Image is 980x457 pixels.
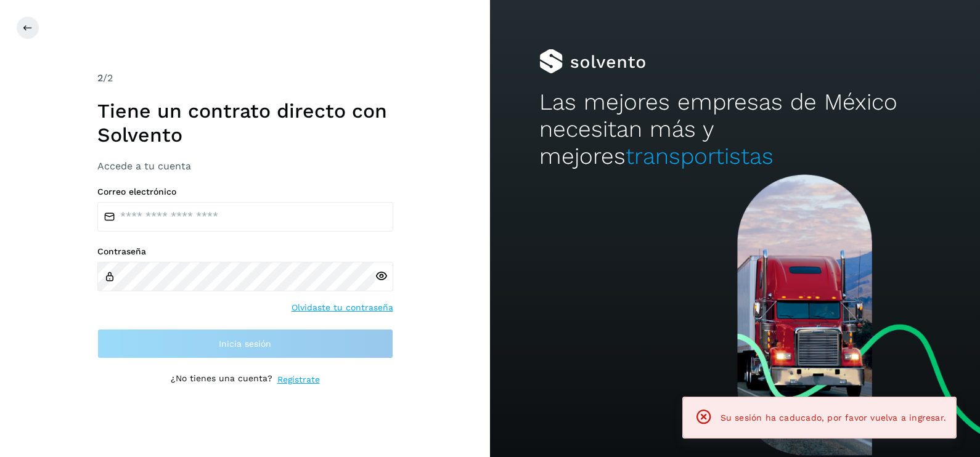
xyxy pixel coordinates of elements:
[626,143,774,169] span: transportistas
[97,72,103,84] span: 2
[721,413,946,423] span: Su sesión ha caducado, por favor vuelva a ingresar.
[97,246,393,257] label: Contraseña
[97,160,393,172] h3: Accede a tu cuenta
[97,329,393,358] button: Inicia sesión
[539,89,931,171] h2: Las mejores empresas de México necesitan más y mejores
[292,301,393,314] a: Olvidaste tu contraseña
[219,339,271,348] span: Inicia sesión
[97,187,393,197] label: Correo electrónico
[97,99,393,147] h1: Tiene un contrato directo con Solvento
[97,71,393,86] div: /2
[171,373,272,386] p: ¿No tienes una cuenta?
[277,373,320,386] a: Regístrate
